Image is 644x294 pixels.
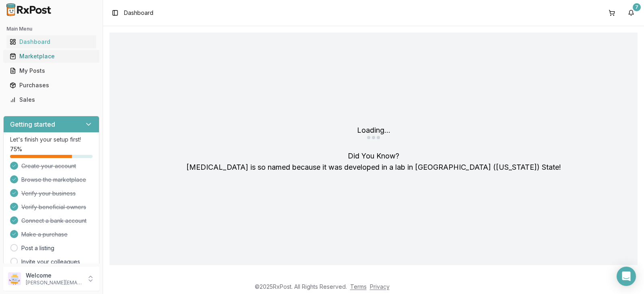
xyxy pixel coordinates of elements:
[26,280,82,286] p: [PERSON_NAME][EMAIL_ADDRESS][DOMAIN_NAME]
[10,96,93,104] div: Sales
[21,258,80,266] a: Invite your colleagues
[6,78,96,93] a: Purchases
[21,203,86,211] span: Verify beneficial owners
[186,163,561,171] span: [MEDICAL_DATA] is so named because it was developed in a lab in [GEOGRAPHIC_DATA] ([US_STATE]) St...
[21,230,68,238] span: Make a purchase
[21,217,87,225] span: Connect a bank account
[10,67,93,75] div: My Posts
[633,3,641,11] div: 7
[124,9,153,17] span: Dashboard
[21,244,54,252] a: Post a listing
[124,9,153,17] nav: breadcrumb
[357,125,390,136] div: Loading...
[8,272,21,285] img: User avatar
[3,93,99,106] button: Sales
[3,50,99,63] button: Marketplace
[26,271,82,280] p: Welcome
[6,93,96,107] a: Sales
[21,176,86,184] span: Browse the marketplace
[617,267,636,286] div: Open Intercom Messenger
[6,64,96,78] a: My Posts
[10,136,93,144] p: Let's finish your setup first!
[3,35,99,48] button: Dashboard
[370,283,390,290] a: Privacy
[186,150,561,173] div: Did You Know?
[6,35,96,49] a: Dashboard
[10,52,93,60] div: Marketplace
[3,64,99,77] button: My Posts
[6,26,96,32] h2: Main Menu
[21,162,76,170] span: Create your account
[3,3,55,16] img: RxPost Logo
[10,38,93,46] div: Dashboard
[6,49,96,64] a: Marketplace
[350,283,367,290] a: Terms
[10,81,93,89] div: Purchases
[10,145,22,153] span: 75 %
[21,189,76,197] span: Verify your business
[625,6,638,19] button: 7
[3,79,99,92] button: Purchases
[10,119,55,129] h3: Getting started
